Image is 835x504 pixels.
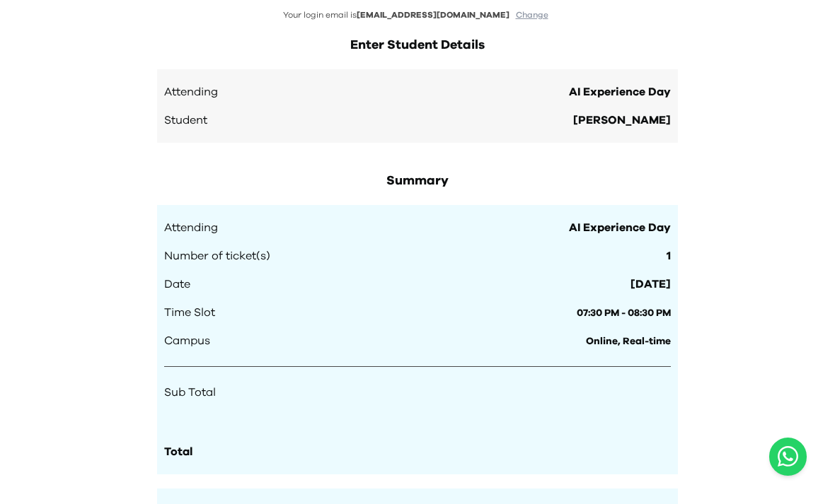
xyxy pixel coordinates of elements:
[157,35,678,55] h2: Enter Student Details
[164,83,218,100] span: Attending
[667,247,671,264] span: 1
[769,438,807,476] a: Chat with us on WhatsApp
[157,171,678,191] h2: Summary
[512,9,553,21] button: Change
[357,11,509,19] span: [EMAIL_ADDRESS][DOMAIN_NAME]
[164,332,210,349] span: Campus
[769,438,807,476] button: Open WhatsApp chat
[164,304,215,321] span: Time Slot
[164,112,207,129] span: Student
[630,276,671,293] span: [DATE]
[577,308,671,318] span: 07:30 PM - 08:30 PM
[157,9,678,21] p: Your login email is
[164,276,190,293] span: Date
[164,384,216,401] span: Sub Total
[569,83,671,100] span: AI Experience Day
[164,446,192,457] span: Total
[573,112,671,129] div: [PERSON_NAME]
[586,336,671,346] span: Online, Real-time
[569,219,671,236] span: AI Experience Day
[164,247,270,264] span: Number of ticket(s)
[164,219,218,236] span: Attending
